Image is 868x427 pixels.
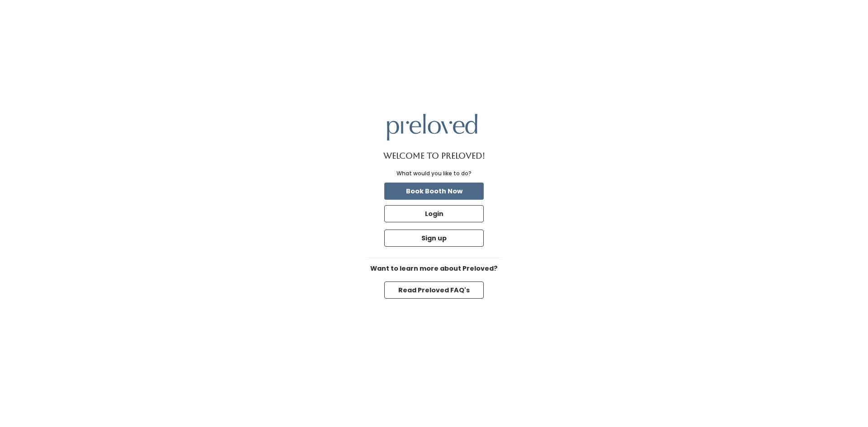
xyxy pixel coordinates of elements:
div: What would you like to do? [396,169,472,178]
h6: Want to learn more about Preloved? [366,265,502,272]
a: Login [382,203,486,224]
button: Book Booth Now [384,183,484,200]
button: Login [384,205,484,222]
a: Sign up [382,228,486,249]
button: Read Preloved FAQ's [384,282,484,299]
img: preloved logo [387,114,477,141]
h1: Welcome to Preloved! [383,151,485,160]
button: Sign up [384,230,484,247]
